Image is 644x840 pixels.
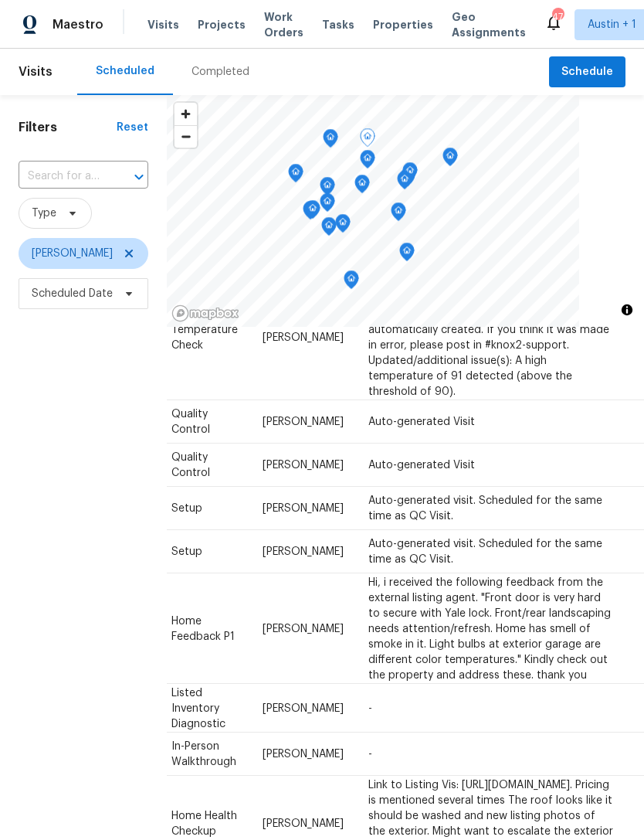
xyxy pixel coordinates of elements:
[263,546,344,557] span: [PERSON_NAME]
[588,17,636,32] span: Austin + 1
[19,55,53,89] span: Visits
[442,148,458,172] div: Map marker
[368,460,475,471] span: Auto-generated Visit
[198,17,246,32] span: Projects
[400,168,415,192] div: Map marker
[171,503,202,514] span: Setup
[96,63,154,79] div: Scheduled
[263,460,344,471] span: [PERSON_NAME]
[360,150,375,174] div: Map marker
[303,201,318,225] div: Map marker
[263,702,344,713] span: [PERSON_NAME]
[368,495,602,522] span: Auto-generated visit. Scheduled for the same time as QC Visit.
[32,286,113,301] span: Scheduled Date
[323,129,338,153] div: Map marker
[402,162,418,186] div: Map marker
[171,615,235,641] span: Home Feedback P1
[320,177,335,201] div: Map marker
[391,202,406,226] div: Map marker
[320,193,335,217] div: Map marker
[552,9,563,25] div: 47
[368,576,611,680] span: Hi, i received the following feedback from the external listing agent. "Front door is very hard t...
[305,200,320,224] div: Map marker
[128,166,150,188] button: Open
[322,19,354,30] span: Tasks
[19,165,105,189] input: Search for an address...
[622,301,632,318] span: Toggle attribution
[175,126,197,148] span: Zoom out
[171,741,236,767] span: In-Person Walkthrough
[147,17,179,32] span: Visits
[263,749,344,760] span: [PERSON_NAME]
[549,56,625,88] button: Schedule
[32,246,113,261] span: [PERSON_NAME]
[618,301,636,319] button: Toggle attribution
[263,503,344,514] span: [PERSON_NAME]
[263,818,344,828] span: [PERSON_NAME]
[360,128,375,152] div: Map marker
[171,687,225,729] span: Listed Inventory Diagnostic
[368,539,602,565] span: Auto-generated visit. Scheduled for the same time as QC Visit.
[171,452,210,478] span: Quality Control
[175,103,197,125] button: Zoom in
[368,702,372,713] span: -
[263,623,344,634] span: [PERSON_NAME]
[171,546,202,557] span: Setup
[19,120,117,135] h1: Filters
[171,409,210,435] span: Quality Control
[171,810,237,836] span: Home Health Checkup
[264,9,303,40] span: Work Orders
[397,171,412,195] div: Map marker
[171,304,239,322] a: Mapbox homepage
[373,17,433,32] span: Properties
[335,214,351,238] div: Map marker
[117,120,148,135] div: Reset
[263,332,344,342] span: [PERSON_NAME]
[399,243,415,267] div: Map marker
[167,95,579,327] canvas: Map
[344,270,359,294] div: Map marker
[368,417,475,427] span: Auto-generated Visit
[32,206,56,221] span: Type
[452,9,526,40] span: Geo Assignments
[263,417,344,427] span: [PERSON_NAME]
[53,17,103,32] span: Maestro
[354,175,370,199] div: Map marker
[561,63,613,82] span: Schedule
[321,217,337,241] div: Map marker
[171,324,238,350] span: Temperature Check
[368,277,611,396] span: A high temperature of 92 detected (above the threshold of 90). Please investigate. SmartRent Unit...
[368,749,372,760] span: -
[175,125,197,148] button: Zoom out
[288,164,303,188] div: Map marker
[192,64,249,80] div: Completed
